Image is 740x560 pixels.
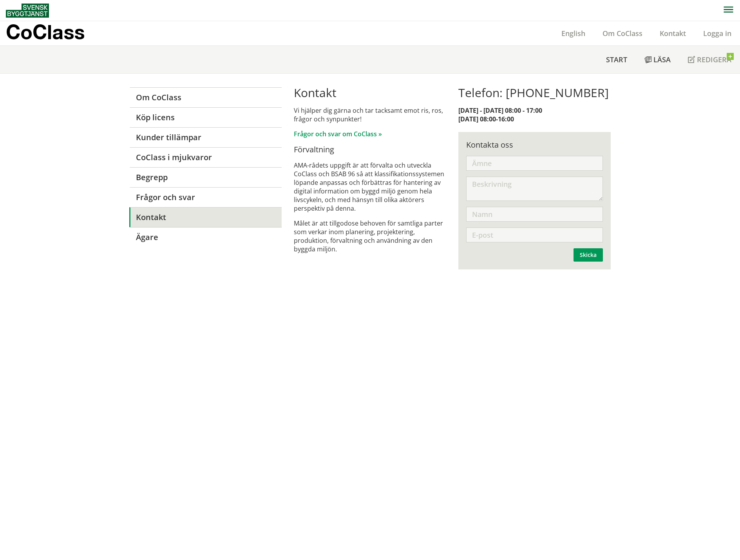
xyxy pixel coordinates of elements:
a: Frågor och svar [129,187,282,207]
p: CoClass [6,27,85,36]
p: Målet är att tillgodose behoven för samtliga parter som verkar inom planering, projektering, prod... [294,219,446,253]
h1: Telefon: [PHONE_NUMBER] [458,86,611,100]
a: Kontakt [651,29,695,38]
a: Kontakt [129,207,282,227]
button: Skicka [574,248,603,262]
a: Läsa [636,46,679,73]
span: Start [606,55,627,64]
a: Logga in [695,29,740,38]
p: Vi hjälper dig gärna och tar tacksamt emot ris, ros, frågor och synpunkter! [294,106,446,123]
p: AMA-rådets uppgift är att förvalta och utveckla CoClass och BSAB 96 så att klassifikationssysteme... [294,161,446,213]
a: Begrepp [129,167,282,187]
a: Om CoClass [129,87,282,107]
div: Kontakta oss [466,140,603,150]
input: Namn [466,207,603,222]
h1: Kontakt [294,86,446,100]
img: Svensk Byggtjänst [6,4,49,18]
h4: Förvaltning [294,145,446,155]
input: Ämne [466,156,603,171]
a: Ägare [129,227,282,247]
a: English [553,29,594,38]
a: Om CoClass [594,29,651,38]
a: CoClass [6,21,101,45]
strong: [DATE] - [DATE] 08:00 - 17:00 [DATE] 08:00-16:00 [458,106,542,123]
a: Kunder tillämpar [129,127,282,147]
a: Frågor och svar om CoClass » [294,130,382,138]
input: E-post [466,228,603,242]
a: Köp licens [129,107,282,127]
a: CoClass i mjukvaror [129,147,282,167]
a: Start [597,46,636,73]
span: Läsa [653,55,671,64]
